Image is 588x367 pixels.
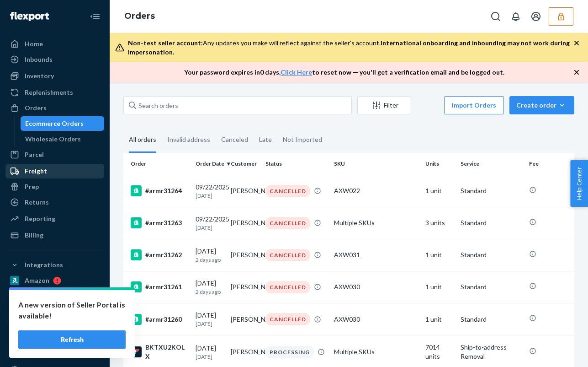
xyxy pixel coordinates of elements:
[227,207,262,239] td: [PERSON_NAME]
[21,116,105,131] a: Ecommerce Orders
[128,38,573,57] div: Any updates you make will reflect against the seller's account.
[123,153,192,175] th: Order
[227,239,262,271] td: [PERSON_NAME]
[25,150,44,159] div: Parcel
[25,103,47,113] div: Orders
[265,346,314,358] div: PROCESSING
[196,279,223,296] div: [DATE]
[123,96,352,114] input: Search orders
[18,330,126,349] button: Refresh
[25,88,73,97] div: Replenishments
[5,69,104,83] a: Inventory
[461,186,522,195] p: Standard
[265,185,310,197] div: CANCELLED
[128,39,203,47] span: Non-test seller account:
[334,186,418,195] div: AXW022
[5,147,104,162] a: Parcel
[527,7,545,26] button: Open account menu
[5,37,104,51] a: Home
[25,119,84,128] div: Ecommerce Orders
[5,101,104,115] a: Orders
[231,160,259,167] div: Customer
[265,281,310,293] div: CANCELLED
[25,198,49,207] div: Returns
[487,7,505,26] button: Open Search Box
[357,96,410,114] button: Filter
[196,353,223,361] p: [DATE]
[196,183,223,200] div: 09/22/2025
[457,153,525,175] th: Service
[5,258,104,272] button: Integrations
[25,71,54,81] div: Inventory
[330,207,422,239] td: Multiple SKUs
[5,329,104,344] button: Fast Tags
[422,303,457,335] td: 1 unit
[265,217,310,229] div: CANCELLED
[265,249,310,261] div: CANCELLED
[5,228,104,243] a: Billing
[196,344,223,361] div: [DATE]
[422,207,457,239] td: 3 units
[570,160,588,207] button: Help Center
[25,276,49,285] div: Amazon
[334,282,418,291] div: AXW030
[131,185,188,196] div: #armr31264
[5,179,104,194] a: Prep
[196,311,223,328] div: [DATE]
[10,12,49,21] img: Flexport logo
[21,132,105,146] a: Wholesale Orders
[131,343,188,361] div: BKTXU2KOLX
[221,128,248,151] div: Canceled
[5,273,104,288] a: Amazon
[25,182,39,191] div: Prep
[25,260,63,270] div: Integrations
[422,153,457,175] th: Units
[227,271,262,303] td: [PERSON_NAME]
[509,96,574,114] button: Create order
[525,153,580,175] th: Fee
[5,164,104,178] a: Freight
[196,320,223,328] p: [DATE]
[444,96,504,114] button: Import Orders
[5,211,104,226] a: Reporting
[422,175,457,207] td: 1 unit
[227,303,262,335] td: [PERSON_NAME]
[507,7,525,26] button: Open notifications
[461,218,522,227] p: Standard
[5,85,104,100] a: Replenishments
[131,314,188,325] div: #armr31260
[192,153,227,175] th: Order Date
[18,299,126,321] p: A new version of Seller Portal is available!
[25,135,81,144] div: Wholesale Orders
[117,3,162,30] ol: breadcrumbs
[281,68,312,76] a: Click Here
[129,128,156,153] div: All orders
[262,153,330,175] th: Status
[358,101,410,110] div: Filter
[461,282,522,291] p: Standard
[124,11,155,21] a: Orders
[196,192,223,200] p: [DATE]
[516,101,567,110] div: Create order
[265,313,310,325] div: CANCELLED
[196,224,223,232] p: [DATE]
[5,348,104,359] a: Add Fast Tag
[461,315,522,324] p: Standard
[25,39,43,49] div: Home
[334,315,418,324] div: AXW030
[131,249,188,260] div: #armr31262
[5,307,104,318] a: Add Integration
[5,52,104,67] a: Inbounds
[196,256,223,264] p: 2 days ago
[25,55,53,64] div: Inbounds
[25,214,55,223] div: Reporting
[131,281,188,292] div: #armr31261
[25,167,47,176] div: Freight
[25,231,43,240] div: Billing
[196,288,223,296] p: 2 days ago
[227,175,262,207] td: [PERSON_NAME]
[461,250,522,259] p: Standard
[283,128,322,151] div: Not Imported
[259,128,272,151] div: Late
